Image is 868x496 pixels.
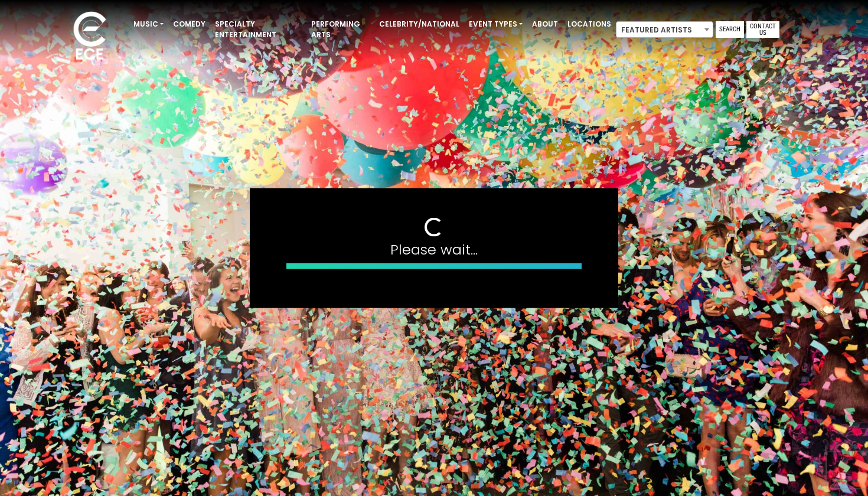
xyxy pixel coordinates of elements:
a: Search [716,21,744,38]
a: Contact Us [746,21,779,38]
h4: Please wait... [286,242,582,259]
a: About [527,14,563,34]
a: Celebrity/National [374,14,464,34]
a: Performing Arts [306,14,374,45]
img: ece_new_logo_whitev2-1.png [60,8,119,66]
a: Event Types [464,14,527,34]
span: Featured Artists [616,21,713,38]
a: Comedy [168,14,210,34]
span: Featured Artists [616,22,713,38]
a: Locations [563,14,616,34]
a: Specialty Entertainment [210,14,306,45]
a: Music [129,14,168,34]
